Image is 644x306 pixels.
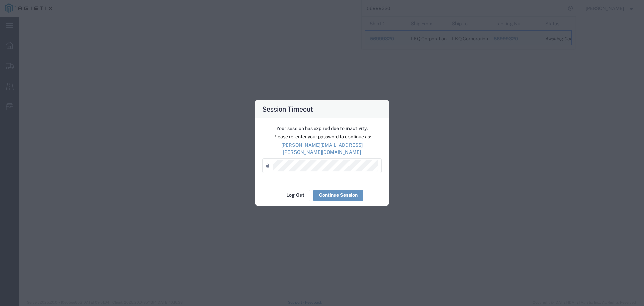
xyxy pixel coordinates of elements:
p: Please re-enter your password to continue as: [262,133,382,140]
h4: Session Timeout [262,104,313,114]
button: Log Out [281,190,310,201]
p: [PERSON_NAME][EMAIL_ADDRESS][PERSON_NAME][DOMAIN_NAME] [262,142,382,156]
p: Your session has expired due to inactivity. [262,125,382,132]
button: Continue Session [313,190,363,201]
